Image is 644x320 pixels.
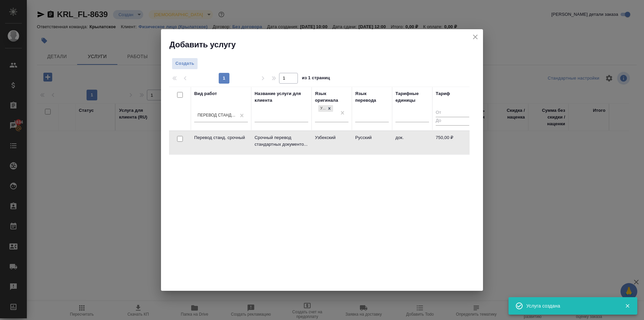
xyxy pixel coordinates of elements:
[352,131,392,154] td: Русский
[436,117,469,125] input: До
[194,134,248,141] p: Перевод станд. срочный
[169,39,483,50] h2: Добавить услугу
[194,90,217,97] div: Вид работ
[395,90,429,104] div: Тарифные единицы
[255,90,308,104] div: Название услуги для клиента
[392,131,432,154] td: док.
[470,32,480,42] button: close
[436,90,450,97] div: Тариф
[436,109,469,117] input: От
[255,134,308,148] p: Срочный перевод стандартных документо...
[355,90,389,104] div: Язык перевода
[432,131,473,154] td: 750,00 ₽
[198,112,236,118] div: Перевод станд. срочный
[621,303,634,309] button: Закрыть
[318,104,334,113] div: Узбекский
[526,303,615,309] div: Услуга создана
[315,90,348,104] div: Язык оригинала
[312,131,352,154] td: Узбекский
[172,58,198,70] button: Создать
[175,60,194,67] span: Создать
[302,74,330,84] span: из 1 страниц
[318,105,326,112] div: Узбекский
